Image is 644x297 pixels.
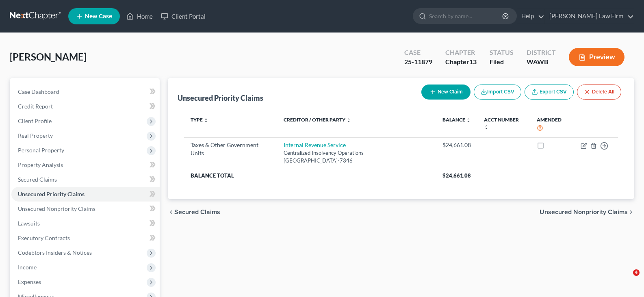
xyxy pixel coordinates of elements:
input: Search by name... [429,9,503,24]
i: unfold_more [204,118,208,123]
a: Internal Revenue Service [284,141,346,148]
div: Chapter [445,57,477,67]
div: 25-11879 [404,57,432,67]
div: Unsecured Priority Claims [178,93,263,103]
span: Secured Claims [174,209,220,215]
span: Unsecured Nonpriority Claims [18,205,95,212]
a: Help [517,9,544,24]
th: Balance Total [184,168,436,183]
div: Status [490,48,514,57]
div: Taxes & Other Government Units [191,141,270,157]
button: Preview [569,48,624,66]
a: Unsecured Priority Claims [11,187,160,202]
a: Case Dashboard [11,85,160,99]
span: Unsecured Priority Claims [18,191,85,197]
a: Type unfold_more [191,117,208,123]
span: Unsecured Nonpriority Claims [540,209,628,215]
a: Client Portal [157,9,210,24]
a: Export CSV [525,85,574,100]
a: Credit Report [11,99,160,114]
a: [PERSON_NAME] Law Firm [545,9,634,24]
a: Lawsuits [11,216,160,231]
a: Acct Number unfold_more [484,117,519,130]
span: Real Property [18,132,53,139]
a: Home [122,9,157,24]
span: Property Analysis [18,161,63,168]
button: chevron_left Secured Claims [168,209,220,215]
div: $24,661.08 [442,141,471,149]
span: [PERSON_NAME] [10,51,87,63]
span: 13 [469,58,477,65]
span: $24,661.08 [442,172,471,179]
span: Client Profile [18,117,52,124]
i: chevron_left [168,209,174,215]
a: Executory Contracts [11,231,160,245]
th: Amended [530,112,574,137]
iframe: Intercom live chat [616,269,636,289]
span: Credit Report [18,103,53,110]
div: WAWB [527,57,556,67]
span: 4 [633,269,640,276]
button: New Claim [421,85,471,100]
a: Unsecured Nonpriority Claims [11,202,160,216]
span: Executory Contracts [18,234,70,241]
a: Secured Claims [11,172,160,187]
div: Filed [490,57,514,67]
div: Case [404,48,432,57]
span: Personal Property [18,147,64,154]
i: unfold_more [466,118,471,123]
button: Delete All [577,85,621,100]
div: District [527,48,556,57]
span: Secured Claims [18,176,57,183]
i: unfold_more [346,118,351,123]
span: Expenses [18,278,41,285]
div: Chapter [445,48,477,57]
span: New Case [85,13,112,20]
span: Case Dashboard [18,88,59,95]
div: Centralized Insolvency Operations [GEOGRAPHIC_DATA]-7346 [284,149,430,164]
span: Income [18,264,37,271]
button: Unsecured Nonpriority Claims chevron_right [540,209,634,215]
button: Import CSV [474,85,521,100]
i: chevron_right [628,209,634,215]
span: Lawsuits [18,220,40,227]
a: Creditor / Other Party unfold_more [284,117,351,123]
span: Codebtors Insiders & Notices [18,249,92,256]
a: Balance unfold_more [442,117,471,123]
i: unfold_more [484,125,489,130]
a: Property Analysis [11,158,160,172]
